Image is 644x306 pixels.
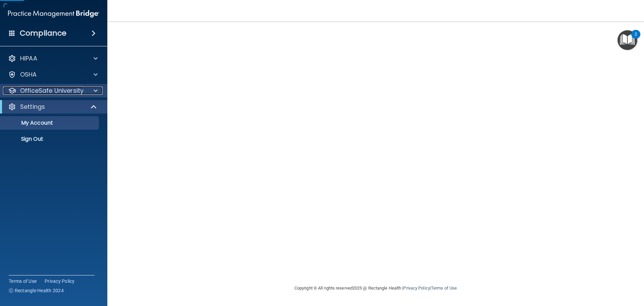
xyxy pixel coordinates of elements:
[20,71,37,79] p: OSHA
[20,29,66,38] h4: Compliance
[8,7,99,20] img: PMB logo
[4,120,96,126] p: My Account
[4,136,96,142] p: Sign Out
[618,30,637,50] button: Open Resource Center, 2 new notifications
[8,54,98,62] a: HIPAA
[528,258,636,285] iframe: Drift Widget Chat Controller
[20,103,45,111] p: Settings
[635,34,637,43] div: 2
[253,277,498,299] div: Copyright © All rights reserved 2025 @ Rectangle Health | |
[431,286,457,291] a: Terms of Use
[45,278,75,285] a: Privacy Policy
[8,71,98,79] a: OSHA
[8,103,97,111] a: Settings
[9,278,37,285] a: Terms of Use
[20,87,84,95] p: OfficeSafe University
[20,54,37,62] p: HIPAA
[8,87,98,95] a: OfficeSafe University
[9,287,64,294] span: Ⓒ Rectangle Health 2024
[403,286,430,291] a: Privacy Policy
